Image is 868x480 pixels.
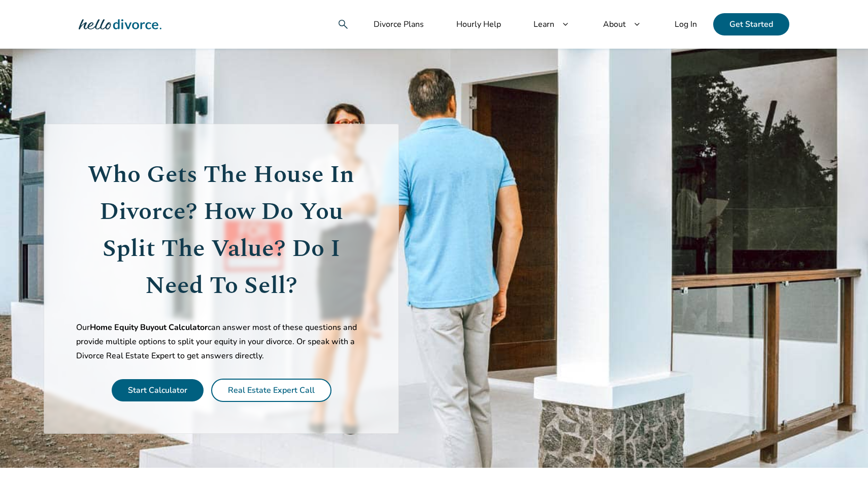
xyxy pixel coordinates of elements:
[560,19,571,29] span: keyboard_arrow_down
[128,385,187,396] a: Start Calculator
[587,13,658,35] a: Aboutkeyboard_arrow_down
[337,18,349,30] span: search
[90,322,208,333] span: Home Equity Buyout Calculator
[76,320,366,363] p: Our can answer most of these questions and provide multiple options to split your equity in your ...
[357,13,440,35] a: Divorce Plans
[440,13,517,35] a: Hourly Help
[713,13,789,35] a: Get Started
[658,13,713,35] a: Log In
[517,13,587,35] a: Learnkeyboard_arrow_down
[76,156,366,304] h1: Who Gets The House In Divorce? How Do You Split The Value? Do I Need To Sell?
[632,19,642,29] span: keyboard_arrow_down
[228,385,315,396] a: Real Estate Expert Call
